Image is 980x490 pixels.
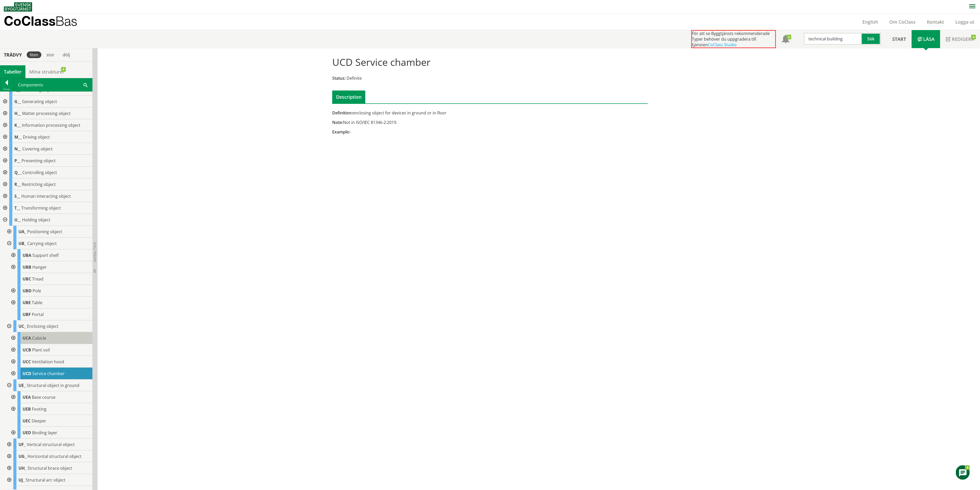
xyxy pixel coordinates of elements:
[32,312,44,317] span: Portal
[22,170,57,175] span: Controlling object
[93,242,97,262] span: Dölj trädvy
[4,2,32,12] img: Svensk Byggtjänst
[21,193,71,199] span: Human interacting object
[4,18,77,24] p: CoClass
[13,78,92,91] div: Components
[23,288,32,294] span: UBD
[921,19,950,25] a: Kontakt
[332,120,343,125] span: Note:
[33,288,41,294] span: Pole
[14,193,20,199] span: S__
[18,465,26,471] span: UH_
[884,19,921,25] a: Om CoClass
[4,320,92,379] div: Gå till informationssidan för CoClass Studio
[18,477,25,483] span: UJ_
[14,217,21,223] span: U__
[32,335,46,341] span: Cubicle
[27,241,57,246] span: Carrying object
[32,371,65,376] span: Service chamber
[8,356,92,368] div: Go to the CoClass Studio information page
[18,241,26,246] span: UB_
[4,238,92,320] div: Gå till informationssidan för CoClass Studio
[332,129,350,135] span: Example:
[912,30,940,48] a: Läsa
[23,264,31,270] span: UBB
[14,205,20,211] span: T__
[332,129,540,135] div: -
[8,391,92,403] div: Go to the CoClass Studio information page
[8,285,92,297] div: Go to the CoClass Studio information page
[8,273,92,285] div: Go to the CoClass Studio information page
[23,418,31,424] span: UEC
[23,134,50,140] span: Driving object
[32,359,64,365] span: Ventilation hood
[782,35,790,44] span: Notifikationer
[43,51,58,58] div: stor
[950,19,980,25] a: Logga ut
[4,474,92,486] div: Gå till informationssidan för CoClass Studio
[857,19,884,25] a: English
[23,430,31,435] span: UED
[27,383,79,388] span: Structural object in ground
[25,65,68,78] a: Mina strukturer
[22,217,50,223] span: Holding object
[83,82,88,87] span: Sök i tabellen
[32,394,55,400] span: Base course
[862,33,881,45] button: Sök
[8,344,92,356] div: Go to the CoClass Studio information page
[4,450,92,462] div: Gå till informationssidan för CoClass Studio
[23,347,31,353] span: UCB
[22,99,57,104] span: Generating object
[23,394,31,400] span: UEA
[23,276,31,282] span: UBC
[23,300,31,305] span: UBE
[8,415,92,427] div: Go to the CoClass Studio information page
[32,430,57,435] span: Binding layer
[14,146,21,152] span: N__
[332,75,346,81] span: Status:
[27,229,62,234] span: Positioning object
[887,30,912,48] a: Start
[32,418,46,424] span: Sleeper
[14,134,22,140] span: M__
[708,42,737,48] a: CoClass Studio
[22,146,53,152] span: Covering object
[8,297,92,308] div: Go to the CoClass Studio information page
[8,249,92,261] div: Go to the CoClass Studio information page
[8,261,92,273] div: Go to the CoClass Studio information page
[332,90,365,103] div: Description
[23,252,31,258] span: UBA
[923,36,935,42] span: Läsa
[14,158,21,164] span: P__
[27,465,72,471] span: Structural brace object
[8,403,92,415] div: Go to the CoClass Studio information page
[27,51,41,58] div: liten
[0,87,13,91] div: Tillbaka
[23,359,31,365] span: UCC
[32,252,59,258] span: Support shelf
[18,229,26,234] span: UA_
[332,110,353,116] span: Definition:
[55,13,77,29] span: Bas
[27,453,81,459] span: Horizontal structural object
[22,122,80,128] span: Information processing object
[32,264,47,270] span: Hanger
[18,383,26,388] span: UE_
[32,347,50,353] span: Plant soil
[32,276,43,282] span: Tread
[22,158,56,164] span: Presenting object
[8,368,92,379] div: Go to the CoClass Studio information page
[23,406,31,412] span: UEB
[18,453,26,459] span: UG_
[4,379,92,439] div: Gå till informationssidan för CoClass Studio
[22,182,56,187] span: Restricting object
[18,323,26,329] span: UC_
[60,51,73,58] div: dölj
[804,33,862,45] input: Sök
[332,120,540,125] div: Not in ISO/IEC 81346-2:2019.
[4,14,88,30] a: CoClassBas
[14,170,21,175] span: Q__
[940,30,980,48] a: Redigera
[22,111,71,116] span: Matter processing object
[8,332,92,344] div: Go to the CoClass Studio information page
